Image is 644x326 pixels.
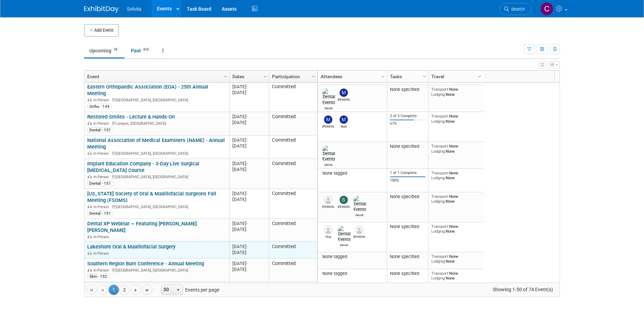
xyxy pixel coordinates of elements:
[141,47,151,52] span: 615
[321,271,384,276] div: None tagged
[322,145,335,162] img: Dental Events
[84,44,124,57] a: Upcoming74
[126,44,156,57] a: Past615
[87,114,175,120] a: Restored Smiles - Lecture & Hands-On
[421,71,429,81] a: Column Settings
[269,258,317,282] td: Committed
[431,224,481,234] div: None None
[353,234,365,238] div: Carlos Martinez
[88,151,92,155] img: In-Person Event
[269,242,317,258] td: Committed
[262,71,269,81] a: Column Settings
[93,235,111,239] span: In-Person
[232,84,266,90] div: [DATE]
[87,191,216,203] a: [US_STATE] Society of Oral & Maxillofacial Surgeons Fall Meeting (FSOMS)
[87,104,112,109] div: Ortho - 149
[88,268,92,272] img: In-Person Event
[232,226,266,232] div: [DATE]
[269,159,317,189] td: Committed
[311,74,316,79] span: Column Settings
[431,144,481,154] div: None None
[86,285,97,295] a: Go to the first page
[390,71,424,82] a: Tasks
[390,194,426,200] div: None specified
[338,124,350,128] div: Mark Cassani
[338,242,350,247] div: Dental Events
[232,137,266,143] div: [DATE]
[246,244,248,249] span: -
[93,98,111,102] span: In-Person
[338,204,350,208] div: Scott Campbell
[390,178,426,183] div: 100%
[355,226,363,234] img: Carlos Martinez
[93,205,111,209] span: In-Person
[322,124,334,128] div: Matt Stanton
[232,196,266,202] div: [DATE]
[380,71,387,81] a: Column Settings
[431,171,449,175] span: Transport:
[232,114,266,120] div: [DATE]
[509,7,525,12] span: Search
[232,166,266,172] div: [DATE]
[87,221,197,233] a: Dental XP Webinar ~ Featuring [PERSON_NAME] [PERSON_NAME]
[431,149,446,154] span: Lodging:
[353,196,366,212] img: Dental Events
[431,71,479,82] a: Travel
[340,89,348,97] img: Matthew Burns
[87,261,204,267] a: Southern Region Burn Conference - Annual Meeting
[431,87,481,97] div: None None
[93,151,111,156] span: In-Person
[431,276,446,281] span: Lodging:
[84,6,119,13] img: ExhibitDay
[353,212,365,217] div: Dental Events
[390,114,426,119] div: 2 of 3 Complete
[84,24,119,37] button: Add Event
[431,171,481,181] div: None None
[431,259,446,264] span: Lodging:
[232,120,266,125] div: [DATE]
[87,161,199,173] a: Implant Education Company - 3-Day Live Surgical [MEDICAL_DATA] Course
[88,205,92,208] img: In-Person Event
[87,127,113,133] div: Dental - 151
[338,226,351,242] img: Dental Events
[232,266,266,272] div: [DATE]
[540,2,553,16] img: Cindy Miller
[340,115,348,124] img: Mark Cassani
[153,285,226,295] span: Events per page
[390,224,426,230] div: None specified
[390,171,426,175] div: 1 of 1 Complete
[246,191,248,196] span: -
[500,3,531,15] a: Search
[476,71,484,81] a: Column Settings
[232,261,266,266] div: [DATE]
[431,175,446,180] span: Lodging:
[93,175,111,179] span: In-Person
[87,244,175,250] a: Lakeshore Oral & Maxillofacial Surgery
[88,251,92,255] img: In-Person Event
[175,287,181,293] span: select
[109,285,119,295] span: 1
[232,90,266,95] div: [DATE]
[87,204,226,210] div: [GEOGRAPHIC_DATA], [GEOGRAPHIC_DATA]
[477,74,482,79] span: Column Settings
[87,71,225,82] a: Event
[93,121,111,126] span: In-Person
[87,137,225,150] a: National Association of Medical Examiners (NAME) - Annual Meeting
[431,144,449,149] span: Transport:
[338,97,350,101] div: Matthew Burns
[269,219,317,242] td: Committed
[269,189,317,219] td: Committed
[431,254,449,259] span: Transport:
[322,204,334,208] div: David Garfinkel
[87,97,226,103] div: [GEOGRAPHIC_DATA], [GEOGRAPHIC_DATA]
[486,285,560,294] span: Showing 1-50 of 74 Event(s)
[232,191,266,196] div: [DATE]
[88,98,92,101] img: In-Person Event
[431,271,481,281] div: None None
[222,71,230,81] a: Column Settings
[100,287,105,293] span: Go to the previous page
[87,181,113,186] div: Dental - 151
[93,268,111,273] span: In-Person
[131,285,141,295] a: Go to the next page
[431,194,481,204] div: None None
